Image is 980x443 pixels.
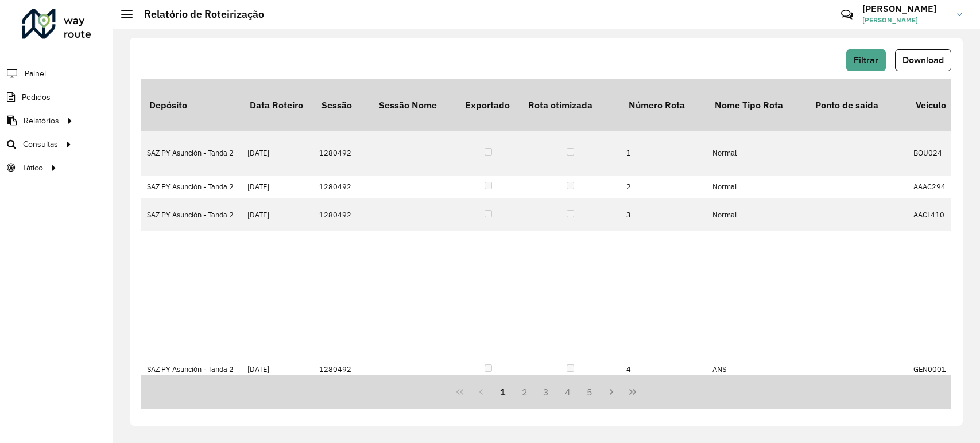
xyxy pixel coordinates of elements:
[242,198,313,231] td: [DATE]
[242,131,313,176] td: [DATE]
[621,176,707,198] td: 2
[313,79,371,131] th: Sessão
[371,79,457,131] th: Sessão Nome
[908,176,965,198] td: AAAC294
[601,381,622,403] button: Next Page
[133,8,264,21] h2: Relatório de Roteirização
[24,115,59,127] span: Relatórios
[854,55,878,65] span: Filtrar
[141,176,242,198] td: SAZ PY Asunción - Tanda 2
[908,198,965,231] td: AACL410
[707,198,807,231] td: Normal
[492,381,514,403] button: 1
[579,381,601,403] button: 5
[536,381,557,403] button: 3
[520,79,621,131] th: Rota otimizada
[141,131,242,176] td: SAZ PY Asunción - Tanda 2
[862,15,948,25] span: [PERSON_NAME]
[313,176,371,198] td: 1280492
[313,131,371,176] td: 1280492
[621,79,707,131] th: Número Rota
[22,91,51,103] span: Pedidos
[908,79,965,131] th: Veículo
[895,49,951,71] button: Download
[557,381,579,403] button: 4
[707,176,807,198] td: Normal
[835,2,859,27] a: Contato Rápido
[622,381,644,403] button: Last Page
[313,198,371,231] td: 1280492
[457,79,520,131] th: Exportado
[908,131,965,176] td: BOU024
[621,198,707,231] td: 3
[621,131,707,176] td: 1
[25,68,46,80] span: Painel
[23,138,58,150] span: Consultas
[514,381,536,403] button: 2
[22,162,43,174] span: Tático
[846,49,886,71] button: Filtrar
[707,131,807,176] td: Normal
[707,79,807,131] th: Nome Tipo Rota
[242,79,313,131] th: Data Roteiro
[141,79,242,131] th: Depósito
[862,3,948,14] h3: [PERSON_NAME]
[902,55,944,65] span: Download
[242,176,313,198] td: [DATE]
[807,79,908,131] th: Ponto de saída
[141,198,242,231] td: SAZ PY Asunción - Tanda 2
